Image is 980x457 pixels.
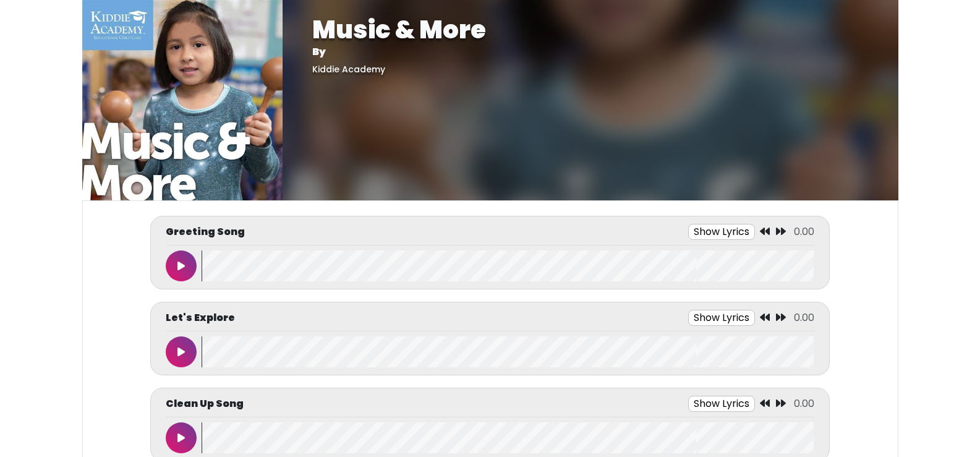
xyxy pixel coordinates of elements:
p: Greeting Song [166,224,245,239]
span: 0.00 [794,224,814,239]
span: 0.00 [794,396,814,411]
p: Clean Up Song [166,396,244,411]
h5: Kiddie Academy [312,64,869,75]
p: Let's Explore [166,310,235,325]
h1: Music & More [312,15,869,45]
button: Show Lyrics [688,310,755,326]
button: Show Lyrics [688,224,755,240]
button: Show Lyrics [688,396,755,412]
span: 0.00 [794,310,814,325]
p: By [312,45,869,59]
